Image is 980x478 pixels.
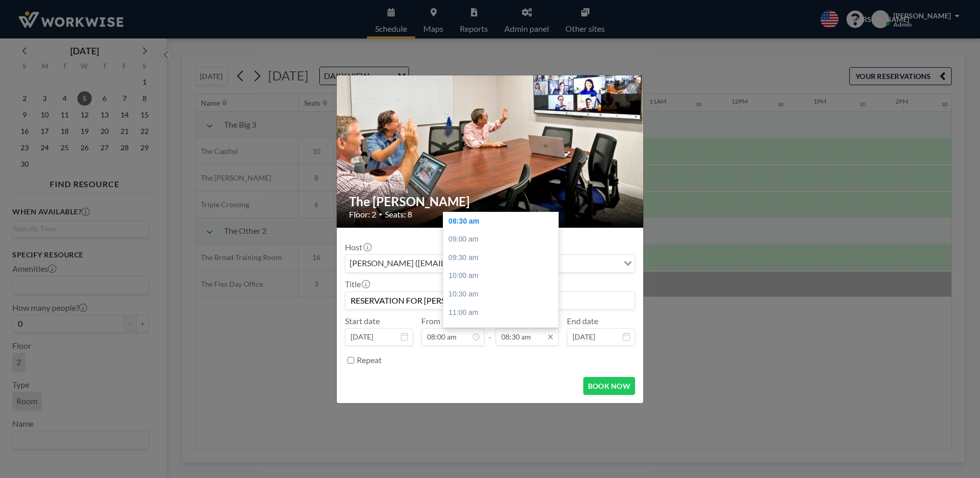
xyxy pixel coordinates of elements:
[583,377,635,395] button: BOOK NOW
[559,257,618,270] input: Search for option
[345,279,369,289] label: Title
[348,257,558,270] span: [PERSON_NAME] ([EMAIL_ADDRESS][DOMAIN_NAME])
[443,212,563,231] div: 08:30 am
[337,36,644,267] img: 537.jpg
[345,292,635,309] input: Jean's reservation
[443,249,563,267] div: 09:30 am
[443,304,563,322] div: 11:00 am
[357,355,382,365] label: Repeat
[421,316,440,326] label: From
[443,285,563,304] div: 10:30 am
[443,230,563,249] div: 09:00 am
[345,242,371,252] label: Host
[443,267,563,285] div: 10:00 am
[345,316,380,326] label: Start date
[488,320,492,342] span: -
[349,209,376,220] span: Floor: 2
[345,255,635,272] div: Search for option
[379,210,382,218] span: •
[349,194,632,209] h2: The [PERSON_NAME]
[385,209,412,220] span: Seats: 8
[567,316,598,326] label: End date
[443,322,563,340] div: 11:30 am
